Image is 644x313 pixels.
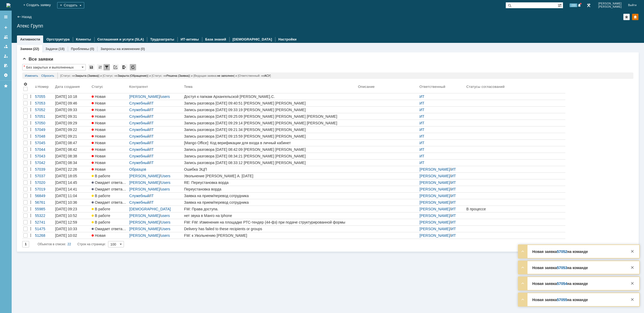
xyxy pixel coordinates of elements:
a: 57050 [34,120,54,126]
div: [DATE] 18:05 [55,174,77,178]
a: Users [161,220,171,224]
a: IT [150,101,154,105]
a: [DATE] 09:31 [54,113,91,120]
a: Оргструктура [46,37,69,41]
div: Обновлять список [130,64,136,70]
a: База знаний [205,37,226,41]
a: Назад [22,15,32,19]
a: В работе [91,206,128,212]
a: 57045 [34,140,54,146]
a: Служебный [129,161,149,165]
div: [DATE] 09:29 [55,121,77,125]
a: Запись разговора [DATE] 09:21:34 [PERSON_NAME] [PERSON_NAME] [183,126,357,133]
div: Дата создания [55,85,81,89]
a: ИТ [419,101,424,105]
a: IT [150,121,154,125]
a: нет звука в Манго на Iphone [183,212,357,219]
div: 56761 [35,200,53,205]
div: Запись разговора [DATE] 08:33:12 [PERSON_NAME] [PERSON_NAME] [184,161,356,165]
a: Запись разговора [DATE] 09:40:51 [PERSON_NAME] [PERSON_NAME] [183,100,357,106]
div: [DATE] 10:18 [55,94,77,99]
a: 56849 [34,193,54,199]
a: Новая [91,166,128,173]
a: ИТ [419,114,424,119]
a: ИТ-активы [181,37,199,41]
div: Добавить в избранное [623,14,630,20]
div: Запись разговора [DATE] 08:34:21 [PERSON_NAME] [PERSON_NAME] [184,154,356,158]
a: Увольнение [PERSON_NAME] А. [DATE] [183,173,357,179]
a: [PERSON_NAME] [419,220,450,224]
a: Новая [91,153,128,159]
div: 57052 [35,108,53,112]
div: Сортировка... [97,64,103,70]
a: ИТ [451,167,456,171]
div: 57039 [35,167,53,171]
div: Запись разговора [DATE] 09:40:51 [PERSON_NAME] [PERSON_NAME] [184,101,356,105]
a: ИТ [419,121,424,125]
a: 57055 [34,93,54,100]
span: Новая [92,94,106,99]
div: 57043 [35,154,53,158]
a: FW: к Увольнению [PERSON_NAME] [183,232,357,239]
a: Users [161,174,171,178]
a: Запись разговора [DATE] 08:33:12 [PERSON_NAME] [PERSON_NAME] [183,160,357,166]
a: Новая [91,93,128,100]
a: [PERSON_NAME] [129,187,160,191]
div: 57055 [35,94,53,99]
a: ИТ [419,161,424,165]
a: Активности [20,37,40,41]
a: IT [150,161,154,165]
a: Задачи [46,47,58,51]
div: FW: к Увольнению [PERSON_NAME] [184,233,356,238]
div: [DATE] 10:36 [55,200,77,205]
a: [DATE] 11:04 [54,193,91,199]
div: [DATE] 08:47 [55,141,77,145]
a: ИТ [419,154,424,158]
a: Перейти на домашнюю страницу [6,3,11,7]
a: [DATE] 10:36 [54,199,91,206]
a: Ожидает ответа контрагента [91,186,128,192]
a: 55985 [34,206,54,212]
div: [DATE] 22:26 [55,167,77,171]
a: [PERSON_NAME] [419,233,450,238]
a: [PERSON_NAME] [129,174,160,178]
a: [DATE] 22:26 [54,166,91,173]
a: Запросы на изменение [100,47,140,51]
a: Запись разговора [DATE] 09:33:19 [PERSON_NAME] [PERSON_NAME] [183,107,357,113]
a: Создать заявку [2,23,10,32]
a: ИТ [419,128,424,132]
span: В работе [92,194,110,198]
a: Заявки на командах [2,33,10,41]
div: 51268 [35,233,53,238]
a: [DATE] 08:38 [54,153,91,159]
a: Настройки [2,71,10,79]
a: [PERSON_NAME] [419,174,450,178]
div: [DATE] 14:41 [55,187,77,191]
div: Изменить домашнюю страницу [632,14,638,20]
div: Запись разговора [DATE] 09:29:14 [PERSON_NAME] [PERSON_NAME] [PERSON_NAME] [184,121,356,125]
div: 57045 [35,141,53,145]
span: Новая [92,134,106,138]
span: Новая [92,114,106,119]
div: Запись разговора [DATE] 08:42:09 [PERSON_NAME] [PERSON_NAME] [184,147,356,152]
a: [PERSON_NAME] [129,233,160,238]
a: Заявки в моей ответственности [2,42,10,51]
a: ИТ [419,94,424,99]
a: Служебный [129,154,149,158]
div: FW: FW: Изменения на площадке РТС-тендер (44-фз) при подаче структурированной формы заявки [184,220,356,224]
a: 51268 [34,232,54,239]
span: [PERSON_NAME] [598,2,622,5]
span: Новая [92,108,106,112]
a: [PERSON_NAME] [129,220,160,224]
span: Новая [92,101,106,105]
a: Запись разговора [DATE] 08:34:21 [PERSON_NAME] [PERSON_NAME] [183,153,357,159]
a: Изменить [25,72,38,79]
span: В работе [92,214,110,218]
a: [DATE] 14:45 [54,179,91,186]
a: Служебный [129,194,149,198]
div: [DATE] 08:38 [55,154,77,158]
a: users [161,214,170,218]
div: Фильтрация... [104,64,110,70]
a: IT [150,141,154,145]
a: Запись разговора [DATE] 09:25:09 [PERSON_NAME] [PERSON_NAME] [PERSON_NAME] [183,113,357,120]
